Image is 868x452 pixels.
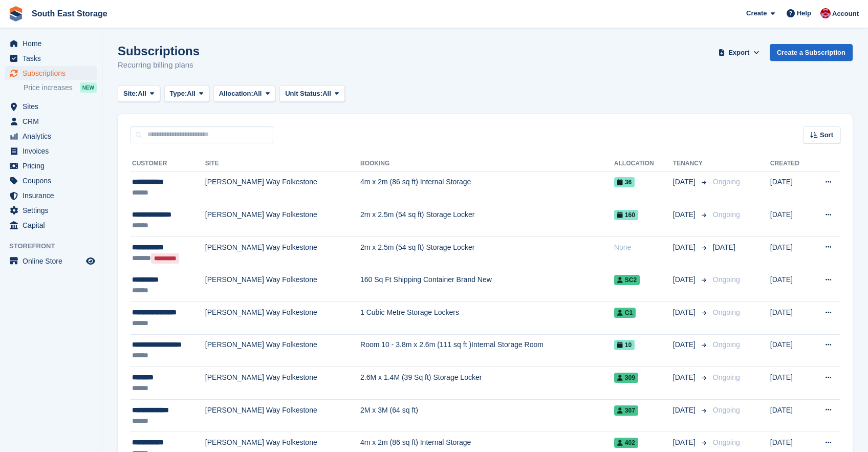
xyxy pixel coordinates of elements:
[205,171,360,204] td: [PERSON_NAME] Way Folkestone
[614,405,638,416] span: 307
[23,66,84,80] span: Subscriptions
[614,156,673,172] th: Allocation
[713,308,740,316] span: Ongoing
[614,308,636,318] span: C1
[130,156,205,172] th: Customer
[614,177,635,187] span: 36
[322,89,331,99] span: All
[360,204,614,237] td: 2m x 2.5m (54 sq ft) Storage Locker
[360,269,614,302] td: 160 Sq Ft Shipping Container Brand New
[770,44,853,61] a: Create a Subscription
[138,89,146,99] span: All
[23,254,84,268] span: Online Store
[118,59,200,71] p: Recurring billing plans
[5,66,97,80] a: menu
[673,405,698,416] span: [DATE]
[713,275,740,284] span: Ongoing
[713,438,740,446] span: Ongoing
[23,99,84,114] span: Sites
[673,242,698,253] span: [DATE]
[123,89,138,99] span: Site:
[797,8,811,18] span: Help
[770,204,811,237] td: [DATE]
[673,177,698,187] span: [DATE]
[24,82,97,93] a: Price increases NEW
[360,334,614,367] td: Room 10 - 3.8m x 2.6m (111 sq ft )Internal Storage Room
[360,302,614,335] td: 1 Cubic Metre Storage Lockers
[614,242,673,253] div: None
[118,85,160,102] button: Site: All
[170,89,187,99] span: Type:
[713,243,735,251] span: [DATE]
[23,203,84,218] span: Settings
[5,36,97,51] a: menu
[9,241,102,251] span: Storefront
[770,269,811,302] td: [DATE]
[360,156,614,172] th: Booking
[23,36,84,51] span: Home
[770,334,811,367] td: [DATE]
[673,156,709,172] th: Tenancy
[673,307,698,318] span: [DATE]
[770,302,811,335] td: [DATE]
[24,83,73,93] span: Price increases
[219,89,253,99] span: Allocation:
[820,130,833,140] span: Sort
[285,89,322,99] span: Unit Status:
[673,437,698,448] span: [DATE]
[205,367,360,400] td: [PERSON_NAME] Way Folkestone
[205,334,360,367] td: [PERSON_NAME] Way Folkestone
[23,114,84,128] span: CRM
[713,178,740,186] span: Ongoing
[5,159,97,173] a: menu
[84,255,97,267] a: Preview store
[5,188,97,203] a: menu
[5,218,97,232] a: menu
[360,399,614,432] td: 2M x 3M (64 sq ft)
[360,236,614,269] td: 2m x 2.5m (54 sq ft) Storage Locker
[205,236,360,269] td: [PERSON_NAME] Way Folkestone
[5,254,97,268] a: menu
[118,44,200,58] h1: Subscriptions
[5,174,97,188] a: menu
[770,156,811,172] th: Created
[673,372,698,383] span: [DATE]
[820,8,831,18] img: Roger Norris
[673,339,698,350] span: [DATE]
[5,51,97,66] a: menu
[614,373,638,383] span: 309
[360,367,614,400] td: 2.6M x 1.4M (39 Sq ft) Storage Locker
[23,188,84,203] span: Insurance
[717,44,762,61] button: Export
[746,8,767,18] span: Create
[360,171,614,204] td: 4m x 2m (86 sq ft) Internal Storage
[673,274,698,285] span: [DATE]
[614,210,638,220] span: 160
[614,438,638,448] span: 402
[770,399,811,432] td: [DATE]
[187,89,196,99] span: All
[23,174,84,188] span: Coupons
[713,210,740,219] span: Ongoing
[713,406,740,414] span: Ongoing
[253,89,262,99] span: All
[832,9,859,19] span: Account
[713,340,740,349] span: Ongoing
[728,48,749,58] span: Export
[23,144,84,158] span: Invoices
[5,129,97,143] a: menu
[770,171,811,204] td: [DATE]
[205,399,360,432] td: [PERSON_NAME] Way Folkestone
[614,340,635,350] span: 10
[205,156,360,172] th: Site
[80,82,97,93] div: NEW
[8,6,24,21] img: stora-icon-8386f47178a22dfd0bd8f6a31ec36ba5ce8667c1dd55bd0f319d3a0aa187defe.svg
[23,159,84,173] span: Pricing
[770,367,811,400] td: [DATE]
[205,204,360,237] td: [PERSON_NAME] Way Folkestone
[279,85,344,102] button: Unit Status: All
[205,269,360,302] td: [PERSON_NAME] Way Folkestone
[213,85,276,102] button: Allocation: All
[614,275,640,285] span: SC2
[5,114,97,128] a: menu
